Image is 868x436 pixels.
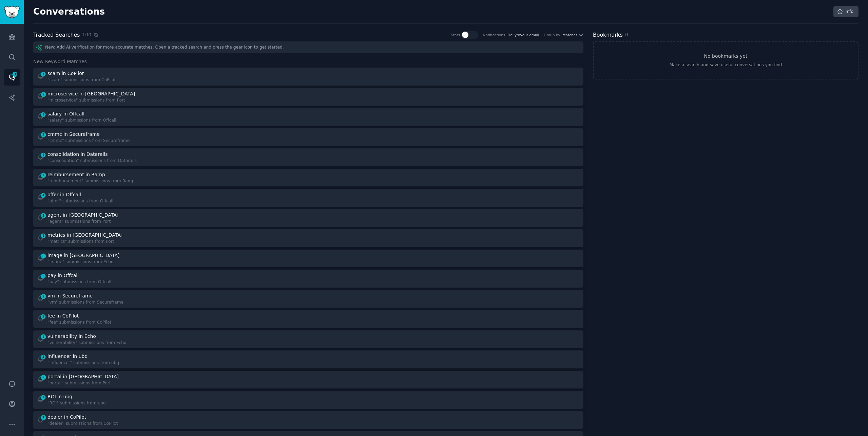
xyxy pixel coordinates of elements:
div: "offer" submissions from Offcall [47,198,113,204]
span: 1 [40,334,46,339]
a: 2microservice in [GEOGRAPHIC_DATA]"microservice" submissions from Port [33,88,583,106]
div: Stats [451,33,460,37]
span: 7 [40,415,46,420]
a: 7dealer in CoPilot"dealer" submissions from CoPilot [33,411,583,429]
div: metrics in [GEOGRAPHIC_DATA] [47,232,122,239]
div: salary in Offcall [47,110,84,117]
button: Matches [563,33,583,37]
span: 1 [40,233,46,238]
span: 100 [82,31,91,38]
span: 0 [625,32,628,37]
div: pay in Offcall [47,272,79,279]
div: reimbursement in Ramp [47,171,105,178]
div: "scam" submissions from CoPilot [47,77,116,83]
h2: Conversations [33,6,105,17]
div: "microservice" submissions from Port [47,97,136,104]
a: 2agent in [GEOGRAPHIC_DATA]"agent" submissions from Port [33,209,583,227]
div: Make a search and save useful conversations you find [670,62,782,68]
div: dealer in CoPilot [47,414,86,421]
a: 1reimbursement in Ramp"reimbursement" submissions from Ramp [33,169,583,187]
span: Matches [563,33,578,37]
span: 138 [12,72,18,77]
div: "dealer" submissions from CoPilot [47,421,118,427]
div: offer in Offcall [47,191,81,198]
span: 2 [40,294,46,299]
div: "salary" submissions from Offcall [47,117,116,124]
div: "agent" submissions from Port [47,219,120,225]
div: scam in CoPilot [47,70,84,77]
img: GummySearch logo [4,6,20,18]
div: "portal" submissions from Port [47,380,120,386]
span: 2 [40,375,46,380]
a: 2fee in CoPilot"fee" submissions from CoPilot [33,310,583,328]
div: Group by [544,33,560,37]
span: 4 [40,193,46,198]
a: No bookmarks yetMake a search and save useful conversations you find [593,41,859,79]
a: 2portal in [GEOGRAPHIC_DATA]"portal" submissions from Port [33,371,583,389]
div: "cmmc" submissions from Secureframe [47,138,130,144]
span: 1 [40,112,46,117]
div: "consolidation" submissions from Datarails [47,158,137,164]
a: 2cmmc in Secureframe"cmmc" submissions from Secureframe [33,128,583,146]
div: consolidation in Datarails [47,151,108,158]
div: "metrics" submissions from Port [47,239,124,245]
a: 1consolidation in Datarails"consolidation" submissions from Datarails [33,148,583,166]
div: "fee" submissions from CoPilot [47,320,111,326]
div: "reimbursement" submissions from Ramp [47,178,134,184]
div: "influencer" submissions from ubq [47,360,119,366]
span: 2 [40,132,46,137]
a: 1salary in Offcall"salary" submissions from Offcall [33,108,583,126]
span: 8 [40,254,46,258]
div: ROI in ubq [47,393,72,400]
a: 2vm in Secureframe"vm" submissions from Secureframe [33,290,583,308]
a: 1scam in CoPilot"scam" submissions from CoPilot [33,68,583,86]
h2: Bookmarks [593,31,623,39]
span: 2 [40,92,46,97]
div: image in [GEOGRAPHIC_DATA] [47,252,119,259]
span: 1 [40,152,46,157]
div: vulnerability in Echo [47,333,96,340]
a: 8image in [GEOGRAPHIC_DATA]"image" submissions from Echo [33,250,583,268]
span: 1 [40,72,46,76]
a: 138 [4,69,20,86]
div: Notifications [483,33,505,37]
span: 4 [40,355,46,359]
h3: No bookmarks yet [704,53,748,60]
div: cmmc in Secureframe [47,131,100,138]
div: fee in CoPilot [47,312,79,320]
a: Dailytoyour email [507,33,539,37]
h2: Tracked Searches [33,31,80,39]
div: agent in [GEOGRAPHIC_DATA] [47,212,118,219]
div: "image" submissions from Echo [47,259,121,265]
div: vm in Secureframe [47,292,93,299]
div: "ROI" submissions from ubq [47,400,106,406]
div: "vulnerability" submissions from Echo [47,340,127,346]
span: 1 [40,173,46,178]
div: "pay" submissions from Offcall [47,279,111,285]
a: 1ROI in ubq"ROI" submissions from ubq [33,391,583,409]
span: 1 [40,395,46,400]
a: 4influencer in ubq"influencer" submissions from ubq [33,350,583,368]
span: 2 [40,274,46,278]
div: portal in [GEOGRAPHIC_DATA] [47,373,119,380]
div: influencer in ubq [47,353,88,360]
a: 1metrics in [GEOGRAPHIC_DATA]"metrics" submissions from Port [33,229,583,247]
div: New: Add AI verification for more accurate matches. Open a tracked search and press the gear icon... [33,41,583,53]
a: 1vulnerability in Echo"vulnerability" submissions from Echo [33,330,583,348]
span: 2 [40,314,46,319]
div: "vm" submissions from Secureframe [47,299,123,306]
div: microservice in [GEOGRAPHIC_DATA] [47,90,135,97]
a: 4offer in Offcall"offer" submissions from Offcall [33,189,583,207]
span: New Keyword Matches [33,58,87,65]
span: 2 [40,213,46,218]
a: 2pay in Offcall"pay" submissions from Offcall [33,270,583,288]
a: Info [833,6,859,18]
